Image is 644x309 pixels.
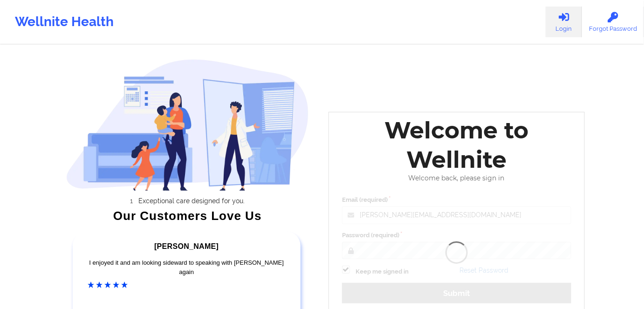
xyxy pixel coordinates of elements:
[66,211,309,220] div: Our Customers Love Us
[154,242,219,250] span: [PERSON_NAME]
[88,258,286,277] div: I enjoyed it and am looking sideward to speaking with [PERSON_NAME] again
[66,59,309,191] img: wellnite-auth-hero_200.c722682e.png
[546,7,582,37] a: Login
[74,197,309,205] li: Exceptional care designed for you.
[582,7,644,37] a: Forgot Password
[336,174,578,182] div: Welcome back, please sign in
[336,116,578,174] div: Welcome to Wellnite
